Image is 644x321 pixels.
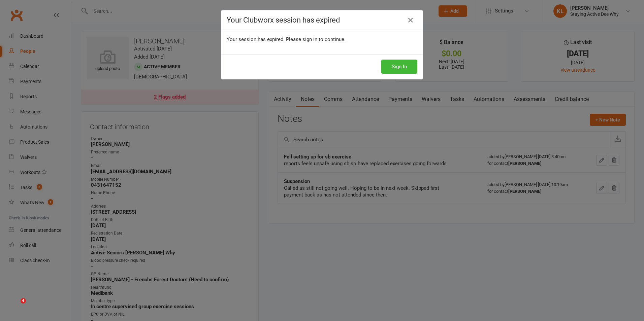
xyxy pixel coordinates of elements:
span: 4 [21,298,26,304]
a: Close [405,15,416,26]
iframe: Intercom live chat [7,298,23,314]
button: Sign In [381,60,417,74]
span: Your session has expired. Please sign in to continue. [227,36,346,42]
h4: Your Clubworx session has expired [227,16,417,24]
